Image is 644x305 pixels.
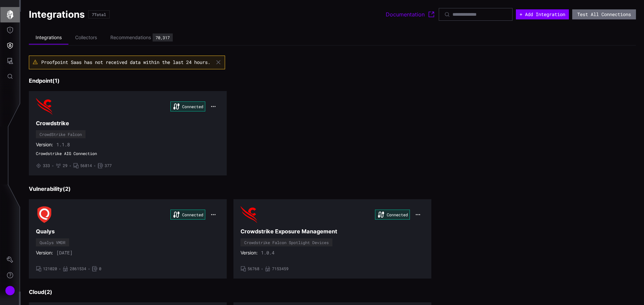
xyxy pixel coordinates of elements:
[43,266,57,272] span: 121020
[36,142,53,148] span: Version:
[36,151,220,156] span: Crowdstrike AIG Connection
[94,163,96,168] span: •
[375,210,410,220] div: Connected
[88,266,90,272] span: •
[69,163,71,168] span: •
[248,266,259,272] span: 56768
[40,132,82,136] div: CrowdStrike Falcon
[240,250,258,256] span: Version:
[29,77,636,84] h3: Endpoint ( 1 )
[261,250,274,256] span: 1.0.4
[272,266,288,272] span: 7153459
[56,250,72,256] span: [DATE]
[29,289,636,296] h3: Cloud ( 2 )
[36,206,53,223] img: Qualys VMDR
[59,266,61,272] span: •
[170,210,205,220] div: Connected
[63,163,67,168] span: 29
[240,228,424,235] h3: Crowdstrike Exposure Management
[36,250,53,256] span: Version:
[572,9,636,19] button: Test All Connections
[386,10,435,18] a: Documentation
[36,228,220,235] h3: Qualys
[29,185,636,193] h3: Vulnerability ( 2 )
[68,31,104,44] li: Collectors
[240,206,257,223] img: Crowdstrike Falcon Spotlight Devices
[244,240,329,244] div: Crowdstrike Falcon Spotlight Devices
[41,59,210,65] span: Proofpoint Saas has not received data within the last 24 hours.
[29,8,85,20] h1: Integrations
[80,163,92,168] span: 56814
[170,101,205,111] div: Connected
[43,163,50,168] span: 333
[56,142,70,148] span: 1.1.8
[36,120,220,127] h3: Crowdstrike
[105,163,112,168] span: 377
[261,266,263,272] span: •
[516,9,569,19] button: + Add Integration
[36,98,53,115] img: CrowdStrike Falcon
[92,12,106,16] div: 7 Total
[110,34,151,41] div: Recommendations
[52,163,54,168] span: •
[156,35,170,40] div: 70,317
[40,240,65,244] div: Qualys VMDR
[70,266,86,272] span: 2861534
[99,266,101,272] span: 0
[29,31,68,45] li: Integrations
